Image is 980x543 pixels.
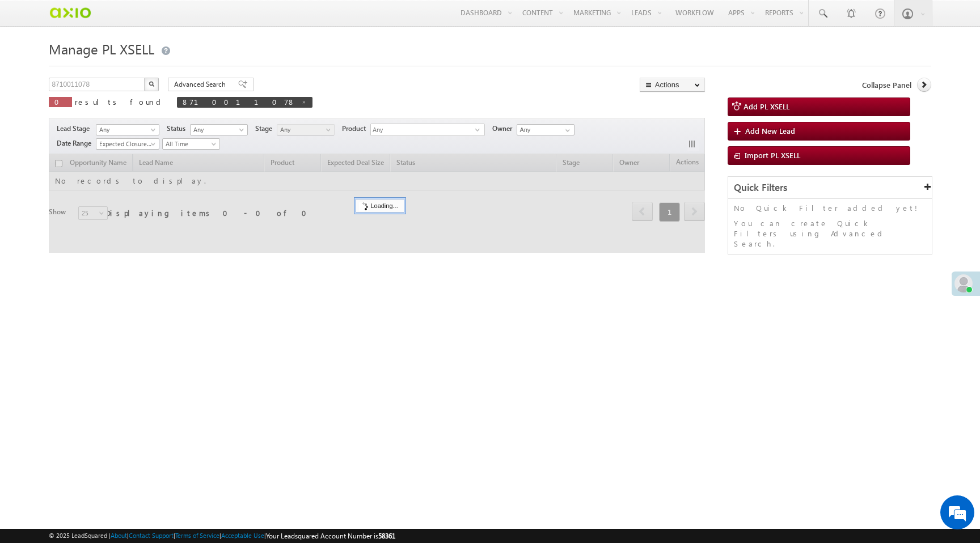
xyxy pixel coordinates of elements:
[190,124,248,135] a: Any
[162,138,220,150] a: All Time
[745,150,800,160] span: Import PL XSELL
[49,40,154,58] span: Manage PL XSELL
[255,124,277,134] span: Stage
[517,124,575,135] input: Type to Search
[371,124,475,137] span: Any
[356,199,404,213] div: Loading...
[492,124,517,134] span: Owner
[49,3,91,23] img: Custom Logo
[342,124,370,134] span: Product
[57,124,94,134] span: Lead Stage
[734,203,926,213] p: No Quick Filter added yet!
[96,138,159,150] a: Expected Closure Date
[129,532,174,539] a: Contact Support
[640,78,705,92] button: Actions
[559,125,573,136] a: Show All Items
[378,532,395,540] span: 58361
[54,97,66,107] span: 0
[277,125,331,135] span: Any
[191,125,244,135] span: Any
[370,124,485,136] div: Any
[277,124,335,135] a: Any
[475,127,484,132] span: select
[728,177,932,199] div: Quick Filters
[96,124,159,135] a: Any
[49,531,395,541] span: © 2025 LeadSquared | | | | |
[175,532,219,539] a: Terms of Service
[734,218,926,249] p: You can create Quick Filters using Advanced Search.
[163,139,217,149] span: All Time
[96,125,155,135] span: Any
[745,126,795,135] span: Add New Lead
[96,139,155,149] span: Expected Closure Date
[167,124,190,134] span: Status
[57,138,96,149] span: Date Range
[174,79,229,90] span: Advanced Search
[75,97,165,107] span: results found
[266,532,395,540] span: Your Leadsquared Account Number is
[111,532,127,539] a: About
[221,532,264,539] a: Acceptable Use
[183,97,295,107] span: 8710011078
[862,80,911,90] span: Collapse Panel
[744,101,789,111] span: Add PL XSELL
[149,81,154,87] img: Search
